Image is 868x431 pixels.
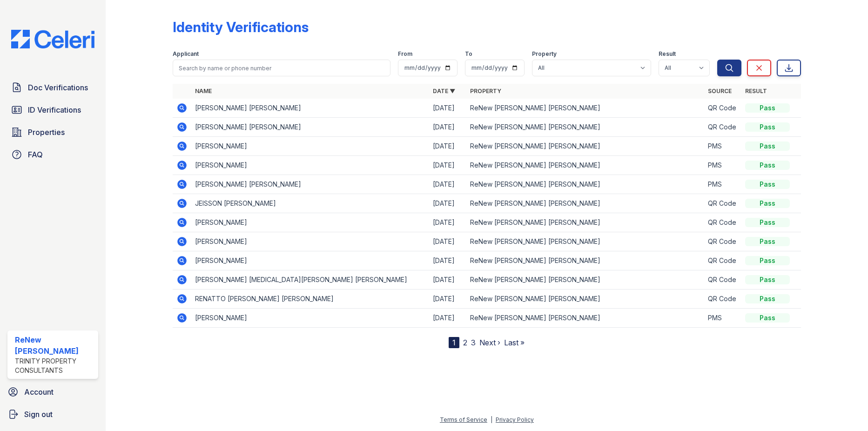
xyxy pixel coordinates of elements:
[429,175,466,194] td: [DATE]
[429,99,466,118] td: [DATE]
[28,127,65,138] span: Properties
[465,50,472,58] label: To
[496,416,534,423] a: Privacy Policy
[466,175,704,194] td: ReNew [PERSON_NAME] [PERSON_NAME]
[191,290,429,309] td: RENATTO [PERSON_NAME] [PERSON_NAME]
[191,99,429,118] td: [PERSON_NAME] [PERSON_NAME]
[466,251,704,270] td: ReNew [PERSON_NAME] [PERSON_NAME]
[704,213,741,232] td: QR Code
[429,232,466,251] td: [DATE]
[745,256,790,265] div: Pass
[173,50,199,58] label: Applicant
[745,141,790,151] div: Pass
[7,101,98,119] a: ID Verifications
[28,149,43,160] span: FAQ
[463,338,467,347] a: 2
[466,309,704,328] td: ReNew [PERSON_NAME] [PERSON_NAME]
[7,78,98,97] a: Doc Verifications
[708,88,732,94] a: Source
[704,232,741,251] td: QR Code
[429,290,466,309] td: [DATE]
[429,194,466,213] td: [DATE]
[745,161,790,170] div: Pass
[191,118,429,137] td: [PERSON_NAME] [PERSON_NAME]
[466,118,704,137] td: ReNew [PERSON_NAME] [PERSON_NAME]
[191,137,429,156] td: [PERSON_NAME]
[191,194,429,213] td: JEISSON [PERSON_NAME]
[704,194,741,213] td: QR Code
[704,99,741,118] td: QR Code
[466,213,704,232] td: ReNew [PERSON_NAME] [PERSON_NAME]
[429,156,466,175] td: [DATE]
[191,251,429,270] td: [PERSON_NAME]
[466,232,704,251] td: ReNew [PERSON_NAME] [PERSON_NAME]
[704,309,741,328] td: PMS
[173,60,390,76] input: Search by name or phone number
[429,270,466,290] td: [DATE]
[191,175,429,194] td: [PERSON_NAME] [PERSON_NAME]
[745,237,790,246] div: Pass
[24,386,54,397] span: Account
[4,405,102,424] a: Sign out
[704,175,741,194] td: PMS
[28,82,88,93] span: Doc Verifications
[466,290,704,309] td: ReNew [PERSON_NAME] [PERSON_NAME]
[429,213,466,232] td: [DATE]
[191,270,429,290] td: [PERSON_NAME] [MEDICAL_DATA][PERSON_NAME] [PERSON_NAME]
[479,338,500,347] a: Next ›
[429,251,466,270] td: [DATE]
[449,337,459,348] div: 1
[195,88,212,94] a: Name
[466,270,704,290] td: ReNew [PERSON_NAME] [PERSON_NAME]
[491,416,492,423] div: |
[24,409,53,420] span: Sign out
[659,50,676,58] label: Result
[429,137,466,156] td: [DATE]
[429,309,466,328] td: [DATE]
[466,194,704,213] td: ReNew [PERSON_NAME] [PERSON_NAME]
[745,103,790,113] div: Pass
[532,50,557,58] label: Property
[745,122,790,132] div: Pass
[191,232,429,251] td: [PERSON_NAME]
[704,290,741,309] td: QR Code
[173,19,309,35] div: Identity Verifications
[398,50,412,58] label: From
[745,199,790,208] div: Pass
[704,156,741,175] td: PMS
[15,357,94,375] div: Trinity Property Consultants
[191,156,429,175] td: [PERSON_NAME]
[504,338,525,347] a: Last »
[429,118,466,137] td: [DATE]
[745,275,790,284] div: Pass
[191,309,429,328] td: [PERSON_NAME]
[4,30,102,48] img: CE_Logo_Blue-a8612792a0a2168367f1c8372b55b34899dd931a85d93a1a3d3e32e68fde9ad4.png
[745,218,790,227] div: Pass
[440,416,487,423] a: Terms of Service
[745,294,790,303] div: Pass
[704,137,741,156] td: PMS
[28,104,81,115] span: ID Verifications
[7,123,98,141] a: Properties
[470,88,501,94] a: Property
[745,88,767,94] a: Result
[191,213,429,232] td: [PERSON_NAME]
[471,338,476,347] a: 3
[704,118,741,137] td: QR Code
[15,334,94,357] div: ReNew [PERSON_NAME]
[466,156,704,175] td: ReNew [PERSON_NAME] [PERSON_NAME]
[704,270,741,290] td: QR Code
[466,99,704,118] td: ReNew [PERSON_NAME] [PERSON_NAME]
[7,145,98,164] a: FAQ
[704,251,741,270] td: QR Code
[466,137,704,156] td: ReNew [PERSON_NAME] [PERSON_NAME]
[745,313,790,323] div: Pass
[4,383,102,401] a: Account
[433,88,455,94] a: Date ▼
[745,180,790,189] div: Pass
